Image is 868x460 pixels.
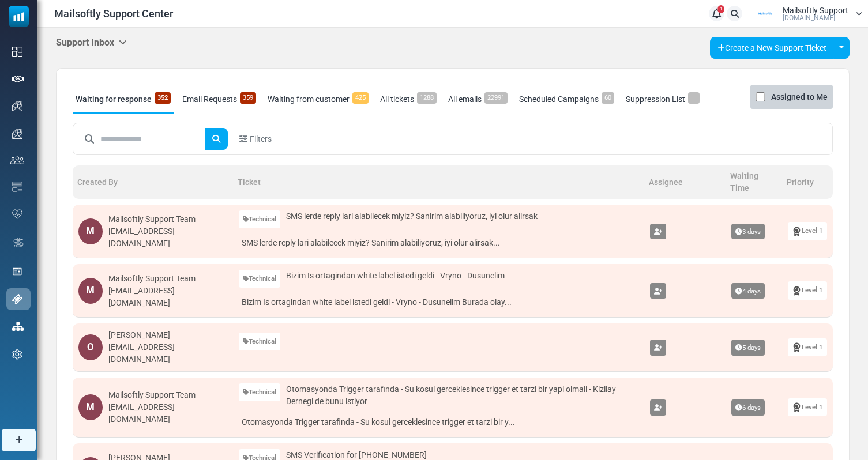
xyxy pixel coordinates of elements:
span: Otomasyonda Trigger tarafinda - Su kosul gerceklesince trigger et tarzi bir yapi olmali - Kizilay... [286,383,638,408]
span: 5 days [731,340,765,356]
img: email-templates-icon.svg [12,182,22,192]
h5: Support Inbox [56,37,127,48]
span: Bizim Is ortagindan white label istedi geldi - Vryno - Dusunelim [286,270,505,282]
a: Level 1 [788,281,827,299]
span: [DOMAIN_NAME] [783,14,835,21]
a: 1 [709,6,724,21]
a: Level 1 [788,398,827,416]
a: All emails22991 [445,85,510,114]
a: Waiting from customer425 [265,85,371,114]
img: landing_pages.svg [12,266,22,277]
div: Mailsoftly Support Team [108,273,227,285]
a: Technical [239,383,280,401]
a: Otomasyonda Trigger tarafinda - Su kosul gerceklesince trigger et tarzi bir y... [239,413,638,431]
img: contacts-icon.svg [10,156,24,164]
div: Mailsoftly Support Team [108,213,227,225]
a: Level 1 [788,222,827,240]
a: Technical [239,210,280,228]
span: Filters [250,133,272,145]
span: Mailsoftly Support [783,6,848,14]
th: Created By [73,165,233,199]
a: Suppression List [623,85,702,114]
img: User Logo [751,5,780,22]
a: Technical [239,333,280,350]
a: User Logo Mailsoftly Support [DOMAIN_NAME] [751,5,862,22]
span: 1 [718,5,724,13]
img: dashboard-icon.svg [12,47,22,57]
a: SMS lerde reply lari alabilecek miyiz? Sanirim alabiliyoruz, iyi olur alirsak... [239,234,638,252]
img: campaigns-icon.png [12,101,22,111]
div: M [78,394,103,420]
div: [PERSON_NAME] [108,329,227,341]
span: 4 days [731,283,765,299]
a: Create a New Support Ticket [710,37,834,59]
span: SMS lerde reply lari alabilecek miyiz? Sanirim alabiliyoruz, iyi olur alirsak [286,210,538,223]
a: Bizim Is ortagindan white label istedi geldi - Vryno - Dusunelim Burada olay... [239,293,638,311]
img: settings-icon.svg [12,349,22,360]
span: 1288 [417,92,437,104]
div: [EMAIL_ADDRESS][DOMAIN_NAME] [108,225,227,250]
a: Email Requests359 [179,85,259,114]
span: 359 [240,92,256,104]
div: M [78,278,103,304]
label: Assigned to Me [771,90,828,104]
a: All tickets1288 [377,85,439,114]
div: [EMAIL_ADDRESS][DOMAIN_NAME] [108,401,227,425]
div: Mailsoftly Support Team [108,389,227,401]
th: Waiting Time [726,165,782,199]
a: Scheduled Campaigns60 [516,85,617,114]
span: 6 days [731,399,765,416]
th: Assignee [644,165,726,199]
img: mailsoftly_icon_blue_white.svg [9,6,29,27]
div: [EMAIL_ADDRESS][DOMAIN_NAME] [108,285,227,309]
img: campaigns-icon.png [12,129,22,139]
a: Level 1 [788,338,827,356]
span: 352 [155,92,171,104]
span: 3 days [731,224,765,240]
div: [EMAIL_ADDRESS][DOMAIN_NAME] [108,341,227,365]
span: 22991 [484,92,508,104]
a: Technical [239,270,280,288]
img: workflow.svg [12,236,25,250]
th: Priority [782,165,833,199]
span: 60 [602,92,614,104]
th: Ticket [233,165,644,199]
div: O [78,334,103,360]
span: 425 [352,92,369,104]
a: Waiting for response352 [73,85,174,114]
div: M [78,218,103,244]
img: support-icon-active.svg [12,294,22,304]
span: Mailsoftly Support Center [54,6,173,21]
img: domain-health-icon.svg [12,209,22,218]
